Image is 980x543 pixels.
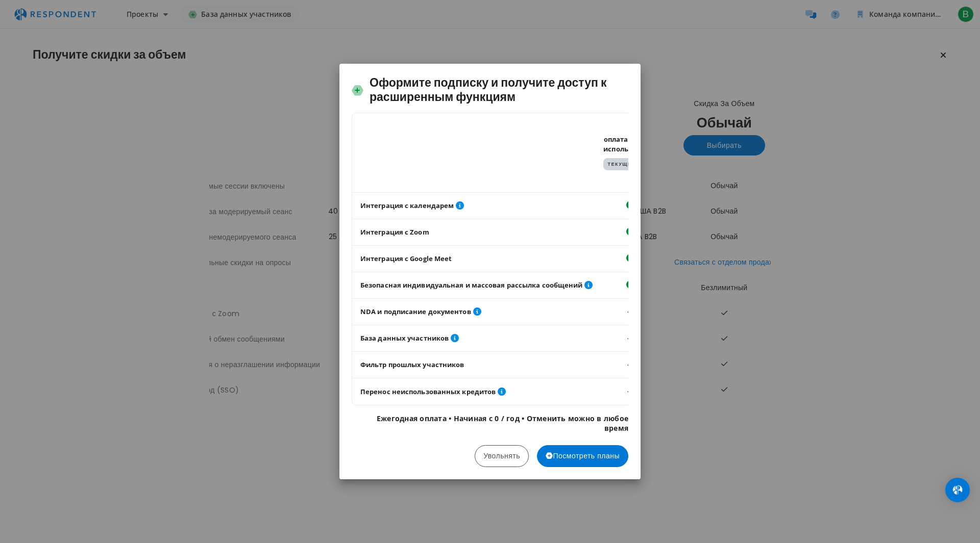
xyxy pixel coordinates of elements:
button: Автоматизируйте планирование сеансов с помощью интеграции с Microsoft Office или Google Calendar. [454,199,466,212]
font: ― [627,333,634,343]
button: Посмотреть планы [537,445,628,467]
div: Открытый Интерком Мессенджер [945,478,970,502]
font: Посмотреть планы [553,451,620,461]
font: Интеграция с Zoom [360,227,429,237]
font: ― [627,360,634,369]
button: Если вы продлите подписку на тарифный план с такой же или более высокой стоимостью, неиспользован... [496,385,508,398]
font: Интеграция с календарем [360,201,454,210]
button: Проведите отбор участников опроса и задайте им уточняющие вопросы, чтобы оценить их готовность к ... [583,279,595,291]
font: Оформите подписку и получите доступ к расширенным функциям [370,74,606,105]
button: Увольнять [475,445,529,467]
font: Фильтр прошлых участников [360,360,464,369]
font: NDA и подписание документов [360,307,471,316]
font: База данных участников [360,333,449,343]
font: Перенос неиспользованных кредитов [360,387,496,396]
font: Оплата по мере использования [603,135,657,153]
button: Легко защищайте соглашения о неразглашении информации участников и другие проектные документы. [471,305,483,318]
font: ― [627,386,634,396]
font: ― [627,307,634,316]
button: Просматривайте, организуйте и приглашайте ранее оплативших участников. [449,332,461,344]
font: Интеграция с Google Meet [360,254,452,263]
font: Увольнять [483,451,520,461]
font: Безопасная индивидуальная и массовая рассылка сообщений [360,280,583,290]
font: Ежегодная оплата • Начиная с 0 / год • Отменить можно в любое время [377,413,628,433]
md-dialog: Обновить до ... [339,64,641,479]
font: Текущий план [608,161,654,167]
